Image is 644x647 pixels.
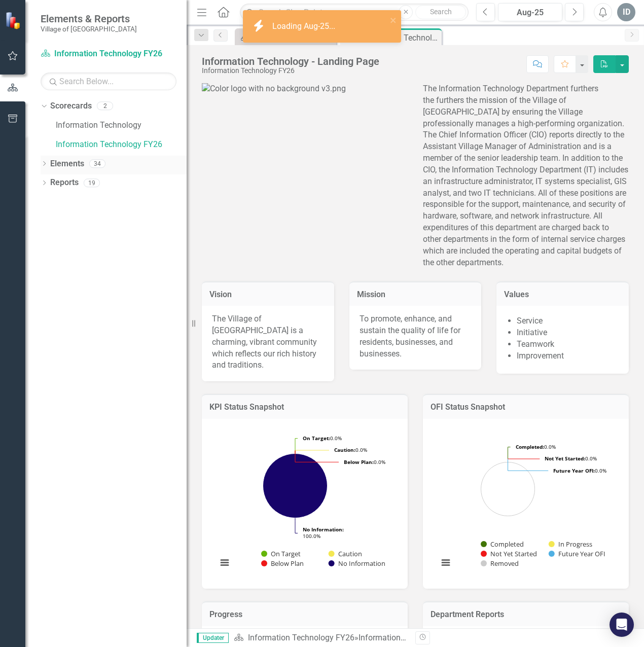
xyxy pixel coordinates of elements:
[41,48,167,60] a: Information Technology FY26
[357,290,474,299] h3: Mission
[481,540,523,549] button: Show Completed
[360,313,472,360] p: To promote, enhance, and sustain the quality of life for residents, businesses, and businesses.
[502,7,559,19] div: Aug-25
[553,467,606,474] text: 0.0%
[248,633,354,642] a: Information Technology FY26
[415,5,466,19] button: Search
[481,549,536,558] button: Show Not Yet Started
[50,177,79,189] a: Reports
[261,549,301,558] button: Show On Target
[212,313,324,371] p: The Village of [GEOGRAPHIC_DATA] is a charming, vibrant community which reflects our rich history...
[549,540,592,549] button: Show In Progress
[431,610,621,619] h3: Department Reports
[5,12,23,29] img: ClearPoint Strategy
[498,3,562,21] button: Aug-25
[240,4,469,21] input: Search ClearPoint...
[344,458,374,465] tspan: Below Plan:
[50,100,92,112] a: Scorecards
[481,559,519,568] button: Show Removed
[517,339,619,350] li: Teamwork
[202,83,346,95] img: Color logo with no background v3.png
[209,610,400,619] h3: Progress
[329,559,385,568] button: Show No Information
[517,327,619,339] li: Initiative
[423,83,629,269] p: The Information Technology Department furthers the furthers the mission of the Village of [GEOGRA...
[553,467,595,474] tspan: Future Year OFI:
[517,315,619,327] li: Service
[329,549,362,558] button: Show Caution
[431,403,621,412] h3: OFI Status Snapshot
[433,426,619,579] div: Chart. Highcharts interactive chart.
[433,426,615,579] svg: Interactive chart
[84,178,100,187] div: 19
[359,633,500,642] div: Information Technology - Landing Page
[263,453,328,518] path: No Information, 4.
[212,426,393,579] svg: Interactive chart
[439,556,453,570] button: View chart menu, Chart
[56,139,187,151] a: Information Technology FY26
[516,443,544,450] tspan: Completed:
[545,455,585,462] tspan: Not Yet Started:
[234,632,408,644] div: »
[212,426,398,579] div: Chart. Highcharts interactive chart.
[202,56,379,67] div: Information Technology - Landing Page
[344,458,385,465] text: 0.0%
[209,290,327,299] h3: Vision
[545,455,597,462] text: 0.0%
[197,633,229,643] span: Updater
[261,559,304,568] button: Show Below Plan
[218,556,232,570] button: View chart menu, Chart
[50,158,84,170] a: Elements
[209,403,400,412] h3: KPI Status Snapshot
[56,120,187,131] a: Information Technology
[303,526,344,533] tspan: No Information:
[237,30,334,43] a: Information Technology - Landing Page
[89,159,105,168] div: 34
[549,549,605,558] button: Show Future Year OFI
[41,73,176,90] input: Search Below...
[617,3,635,21] button: ID
[97,102,113,111] div: 2
[517,350,619,362] li: Improvement
[303,435,330,442] tspan: On Target:
[610,613,634,637] div: Open Intercom Messenger
[430,8,452,16] span: Search
[390,14,397,26] button: close
[504,290,621,299] h3: Values
[334,446,367,453] text: 0.0%
[41,25,137,33] small: Village of [GEOGRAPHIC_DATA]
[41,13,137,25] span: Elements & Reports
[202,67,379,75] div: Information Technology FY26
[272,21,338,32] div: Loading Aug-25...
[303,435,342,442] text: 0.0%
[516,443,556,450] text: 0.0%
[334,446,355,453] tspan: Caution:
[303,526,344,540] text: 100.0%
